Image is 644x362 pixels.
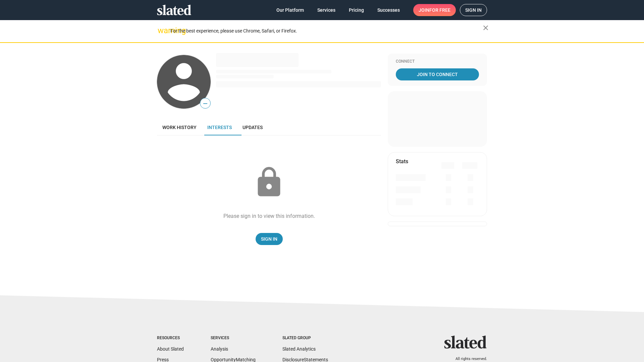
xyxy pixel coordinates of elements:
[429,4,450,16] span: for free
[282,336,328,341] div: Slated Group
[317,4,335,16] span: Services
[343,4,369,16] a: Pricing
[202,119,237,135] a: Interests
[271,4,309,16] a: Our Platform
[396,158,408,165] mat-card-title: Stats
[256,233,283,245] a: Sign In
[349,4,364,16] span: Pricing
[207,125,232,130] span: Interests
[223,213,315,220] div: Please sign in to view this information.
[276,4,304,16] span: Our Platform
[282,346,316,352] a: Slated Analytics
[157,119,202,135] a: Work history
[162,125,197,130] span: Work history
[413,4,456,16] a: Joinfor free
[252,166,286,199] mat-icon: lock
[460,4,487,16] a: Sign in
[200,99,210,108] span: —
[397,68,478,80] span: Join To Connect
[157,346,184,352] a: About Slated
[237,119,268,135] a: Updates
[243,125,263,130] span: Updates
[396,59,479,64] div: Connect
[396,68,479,80] a: Join To Connect
[261,233,277,245] span: Sign In
[157,336,184,341] div: Resources
[419,4,450,16] span: Join
[465,4,482,16] span: Sign in
[158,26,166,35] mat-icon: warning
[377,4,400,16] span: Successes
[211,336,256,341] div: Services
[211,346,228,352] a: Analysis
[170,26,483,36] div: For the best experience, please use Chrome, Safari, or Firefox.
[372,4,405,16] a: Successes
[482,24,490,32] mat-icon: close
[312,4,341,16] a: Services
